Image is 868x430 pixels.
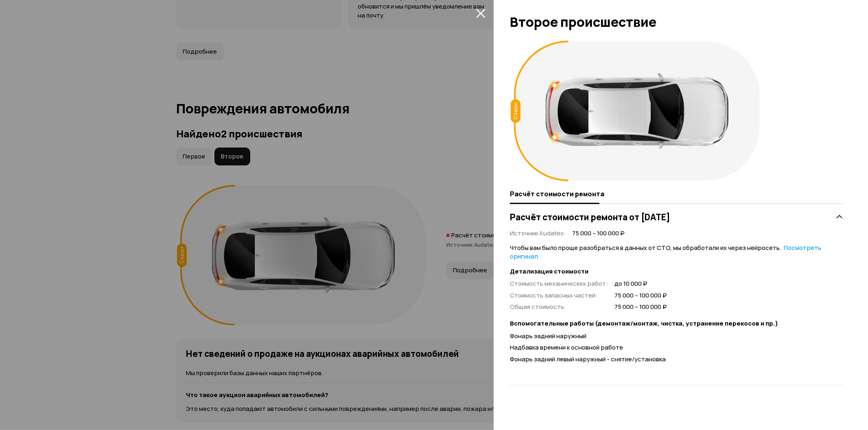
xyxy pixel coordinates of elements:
[510,343,623,352] span: Надбавка времени к основной работе
[510,302,566,311] span: Общая стоимость :
[614,303,667,311] span: 75 000 – 100 000 ₽
[510,355,666,363] span: Фонарь задний левый наружный - снятие/установка
[510,212,670,222] h3: Расчёт стоимости ремонта от [DATE]
[510,267,844,276] strong: Детализация стоимости
[474,7,487,20] button: закрыть
[614,291,667,300] span: 75 000 – 100 000 ₽
[510,319,844,328] strong: Вспомогательные работы (демонтаж/монтаж, чистка, устранение перекосов и пр.)
[510,190,604,198] span: Расчёт стоимости ремонта
[510,243,821,261] a: Посмотреть оригинал
[510,229,566,237] span: Источник Audatex :
[614,280,667,288] span: до 10 000 ₽
[510,291,597,300] span: Стоимость запасных частей :
[510,332,586,340] span: Фонарь задний наружный
[572,229,625,238] span: 75 000 – 100 000 ₽
[510,279,608,288] span: Стоимость механических работ :
[511,99,520,123] div: Сзади
[510,243,821,261] span: Чтобы вам было проще разобраться в данных от СТО, мы обработали их через нейросеть.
